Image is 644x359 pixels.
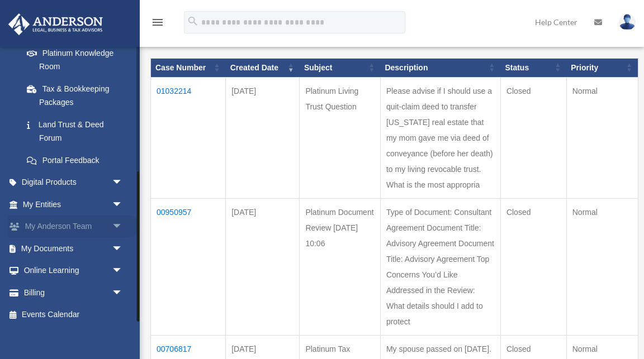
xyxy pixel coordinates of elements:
[16,149,134,171] a: Portal Feedback
[151,77,226,198] td: 01032214
[112,281,134,304] span: arrow_drop_down
[500,198,566,335] td: Closed
[112,171,134,194] span: arrow_drop_down
[8,260,140,282] a: Online Learningarrow_drop_down
[16,113,134,149] a: Land Trust & Deed Forum
[566,77,638,198] td: Normal
[8,216,140,238] a: My Anderson Teamarrow_drop_down
[151,198,226,335] td: 00950957
[187,15,199,27] i: search
[300,198,381,335] td: Platinum Document Review [DATE] 10:06
[151,20,164,29] a: menu
[226,59,300,78] th: Created Date: activate to sort column ascending
[8,193,140,216] a: My Entitiesarrow_drop_down
[112,193,134,216] span: arrow_drop_down
[5,13,106,35] img: Anderson Advisors Platinum Portal
[566,59,638,78] th: Priority: activate to sort column ascending
[300,59,381,78] th: Subject: activate to sort column ascending
[8,237,140,260] a: My Documentsarrow_drop_down
[151,59,226,78] th: Case Number: activate to sort column ascending
[500,77,566,198] td: Closed
[8,171,140,194] a: Digital Productsarrow_drop_down
[8,281,140,304] a: Billingarrow_drop_down
[226,77,300,198] td: [DATE]
[300,77,381,198] td: Platinum Living Trust Question
[16,42,134,78] a: Platinum Knowledge Room
[151,16,164,29] i: menu
[380,59,500,78] th: Description: activate to sort column ascending
[16,78,134,113] a: Tax & Bookkeeping Packages
[112,237,134,260] span: arrow_drop_down
[380,198,500,335] td: Type of Document: Consultant Agreement Document Title: Advisory Agreement Document Title: Advisor...
[619,14,636,30] img: User Pic
[566,198,638,335] td: Normal
[112,216,134,238] span: arrow_drop_down
[380,77,500,198] td: Please advise if I should use a quit-claim deed to transfer [US_STATE] real estate that my mom ga...
[500,59,566,78] th: Status: activate to sort column ascending
[112,260,134,283] span: arrow_drop_down
[8,304,140,326] a: Events Calendar
[226,198,300,335] td: [DATE]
